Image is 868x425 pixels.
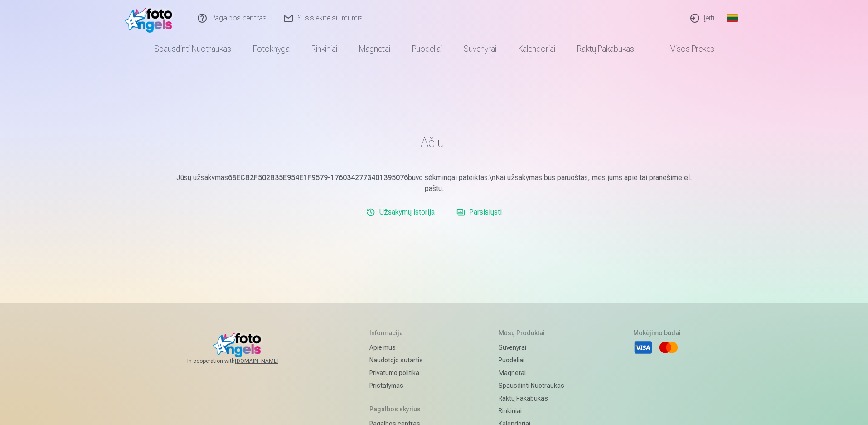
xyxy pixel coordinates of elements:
h5: Informacija [369,328,430,337]
a: Rinkiniai [499,405,564,417]
a: Suvenyrai [499,341,564,354]
a: Parsisiųsti [453,203,505,221]
li: Visa [633,337,653,357]
a: Spausdinti nuotraukas [499,379,564,392]
a: Magnetai [499,366,564,379]
a: Naudotojo sutartis [369,354,430,366]
h5: Pagalbos skyrius [369,405,430,414]
span: In cooperation with [187,357,301,365]
a: Puodeliai [401,36,453,62]
li: Mastercard [659,337,679,357]
h5: Mokėjimo būdai [633,328,681,337]
a: Raktų pakabukas [499,392,564,405]
img: /fa2 [125,4,177,33]
h5: Mūsų produktai [499,328,564,337]
a: Raktų pakabukas [566,36,645,62]
a: Kalendoriai [507,36,566,62]
a: [DOMAIN_NAME] [235,357,301,365]
p: Jūsų užsakymas buvo sėkmingai pateiktas.\nKai užsakymas bus paruoštas, mes jums apie tai pranešim... [170,172,699,194]
a: Apie mus [369,341,430,354]
a: Magnetai [348,36,401,62]
a: Spausdinti nuotraukas [143,36,242,62]
a: Fotoknyga [242,36,301,62]
h1: Ačiū! [170,134,699,151]
a: Rinkiniai [301,36,348,62]
a: Visos prekės [645,36,725,62]
a: Privatumo politika [369,366,430,379]
a: Puodeliai [499,354,564,366]
a: Suvenyrai [453,36,507,62]
a: Pristatymas [369,379,430,392]
b: 68ECB2F502B35E954E1F9579-1760342773401395076 [228,173,408,182]
a: Užsakymų istorija [363,203,438,221]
